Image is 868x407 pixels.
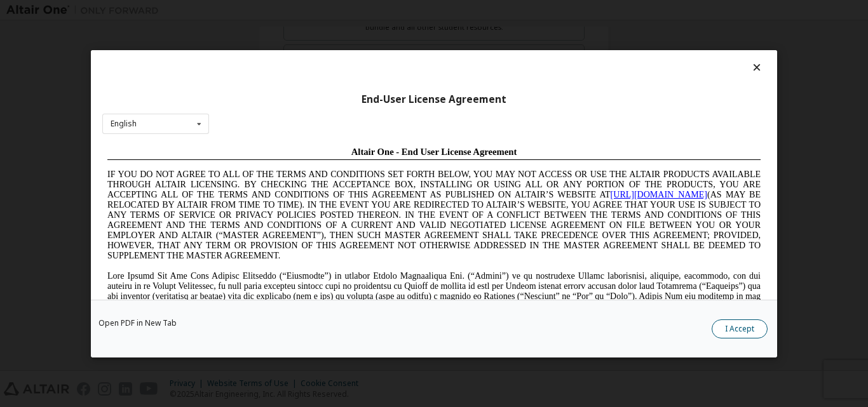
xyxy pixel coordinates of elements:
button: I Accept [712,319,768,338]
span: IF YOU DO NOT AGREE TO ALL OF THE TERMS AND CONDITIONS SET FORTH BELOW, YOU MAY NOT ACCESS OR USE... [5,28,658,119]
span: Altair One - End User License Agreement [249,5,415,15]
div: End-User License Agreement [102,93,766,105]
div: English [111,120,137,128]
span: Lore Ipsumd Sit Ame Cons Adipisc Elitseddo (“Eiusmodte”) in utlabor Etdolo Magnaaliqua Eni. (“Adm... [5,130,658,220]
a: Open PDF in New Tab [98,319,177,326]
a: [URL][DOMAIN_NAME] [508,48,605,58]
